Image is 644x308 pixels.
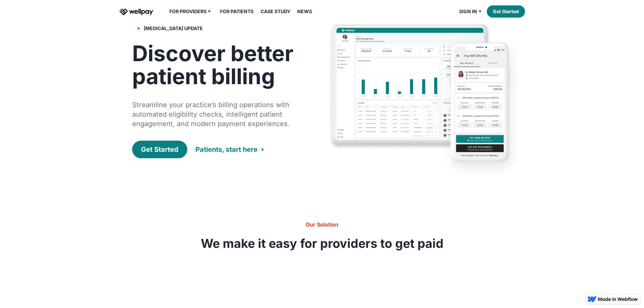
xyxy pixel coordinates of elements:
[132,100,303,128] div: Streamline your practice’s billing operations with automated eligibility checks, intelligent pati...
[598,297,638,301] img: Made in Webflow
[119,7,153,16] a: home
[293,7,316,16] a: News
[144,24,203,32] div: [MEDICAL_DATA] update
[132,42,303,88] h1: Discover better patient billing
[459,7,477,16] div: Sign in
[132,141,187,158] a: Get Started
[257,7,294,16] a: Case Study
[487,5,525,18] a: Get Started
[455,7,487,16] div: Sign in
[141,145,178,154] div: Get Started
[169,7,207,16] div: For Providers
[195,141,264,158] a: Patients, start here
[216,7,258,16] a: For Patients
[195,145,258,154] div: Patients, start here
[165,7,216,16] div: For Providers
[200,237,444,250] h3: We make it easy for providers to get paid
[200,220,444,229] h6: Our Solution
